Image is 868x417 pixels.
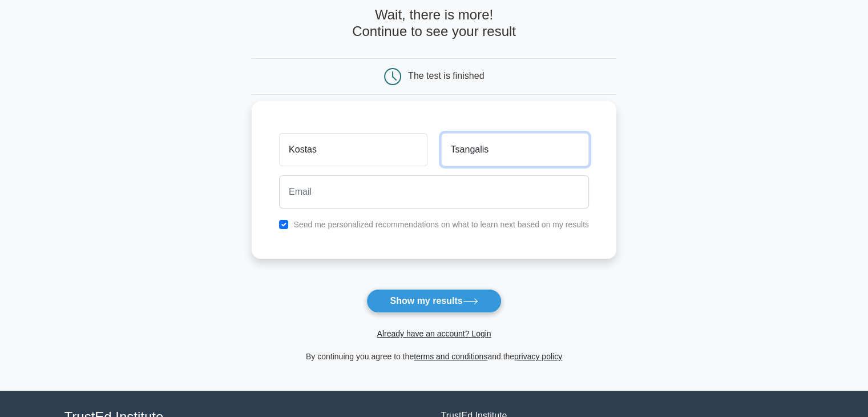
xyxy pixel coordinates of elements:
[441,133,589,166] input: Last name
[408,71,484,81] div: The test is finished
[377,329,491,338] a: Already have an account? Login
[279,133,427,166] input: First name
[366,289,501,313] button: Show my results
[514,352,562,361] a: privacy policy
[245,350,623,363] div: By continuing you agree to the and the
[252,7,616,40] h4: Wait, there is more! Continue to see your result
[293,220,589,229] label: Send me personalized recommendations on what to learn next based on my results
[414,352,487,361] a: terms and conditions
[279,175,589,209] input: Email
